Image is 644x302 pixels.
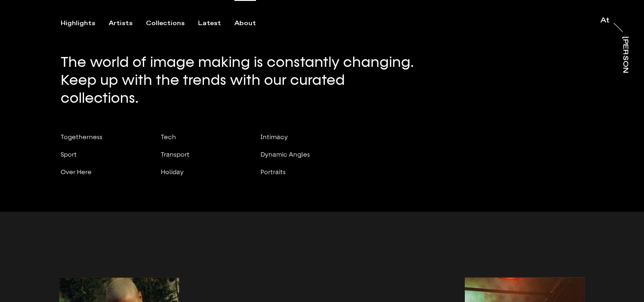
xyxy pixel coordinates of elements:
[61,19,95,27] div: Highlights
[146,19,198,27] button: Collections
[234,19,256,27] div: About
[198,19,221,27] div: Latest
[61,133,102,140] span: Togetherness
[234,19,269,27] button: About
[620,36,629,73] a: [PERSON_NAME]
[61,151,77,158] span: Sport
[161,151,190,158] span: Transport
[109,19,146,27] button: Artists
[61,53,425,107] p: The world of image making is constantly changing. Keep up with the trends with our curated collec...
[61,133,141,151] button: Togetherness
[161,151,241,168] button: Transport
[161,133,241,151] button: Tech
[622,36,629,105] div: [PERSON_NAME]
[61,168,141,186] button: Over Here
[260,133,330,151] button: Intimacy
[61,168,92,175] span: Over Here
[260,133,288,140] span: Intimacy
[109,19,132,27] div: Artists
[161,133,176,140] span: Tech
[260,151,310,158] span: Dynamic Angles
[198,19,234,27] button: Latest
[260,168,330,186] button: Portraits
[161,168,241,186] button: Holiday
[161,168,184,175] span: Holiday
[260,168,286,175] span: Portraits
[260,151,330,168] button: Dynamic Angles
[61,19,109,27] button: Highlights
[146,19,185,27] div: Collections
[600,17,609,26] a: At
[61,151,141,168] button: Sport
